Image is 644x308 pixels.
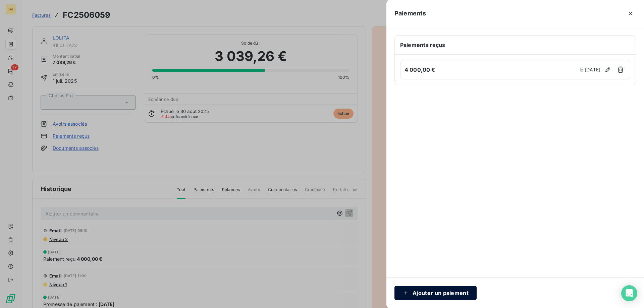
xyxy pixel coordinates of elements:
[394,9,426,18] h5: Paiements
[394,286,477,300] button: Ajouter un paiement
[621,285,637,301] div: Open Intercom Messenger
[580,66,600,73] span: le [DATE]
[400,41,630,49] h6: Paiements reçus
[405,66,578,74] h6: 4 000,00 €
